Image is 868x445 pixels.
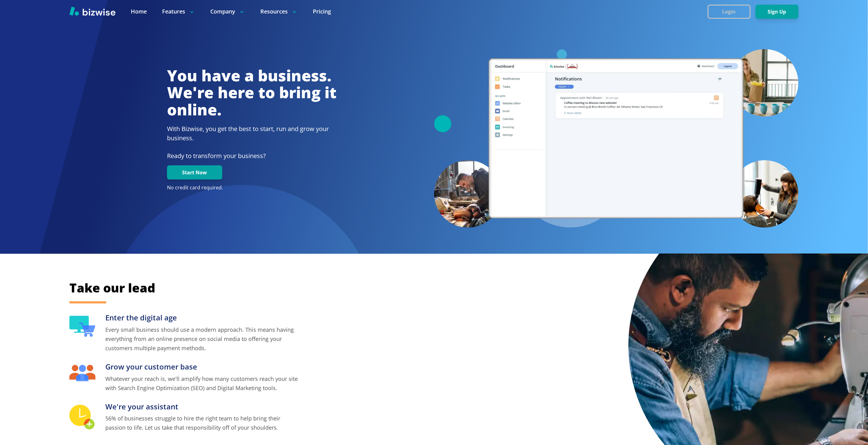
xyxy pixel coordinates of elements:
a: Home [131,8,147,15]
p: Features [162,8,195,15]
h2: Take our lead [69,280,530,296]
p: Ready to transform your business? [167,151,337,161]
p: 56% of businesses struggle to hire the right team to help bring their passion to life. Let us tak... [105,414,300,432]
img: Grow your customer base Icon [69,365,95,381]
h3: Grow your customer base [105,362,300,372]
img: Bizwise Logo [69,6,115,16]
p: Whatever your reach is, we'll amplify how many customers reach your site with Search Engine Optim... [105,374,300,393]
p: Resources [260,8,298,15]
img: We're your assistant Icon [69,405,95,430]
p: Company [210,8,245,15]
h3: Enter the digital age [105,313,300,323]
a: Login [708,9,756,15]
p: No credit card required. [167,184,337,191]
h3: We're your assistant [105,402,300,412]
button: Sign Up [756,5,799,19]
a: Sign Up [756,9,799,15]
a: Start Now [167,170,222,176]
button: Start Now [167,165,222,180]
img: Enter the digital age Icon [69,316,95,337]
h1: You have a business. We're here to bring it online. [167,67,337,118]
button: Login [708,5,751,19]
a: Pricing [313,8,331,15]
h2: With Bizwise, you get the best to start, run and grow your business. [167,124,337,143]
p: Every small business should use a modern approach. This means having everything from an online pr... [105,325,300,353]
